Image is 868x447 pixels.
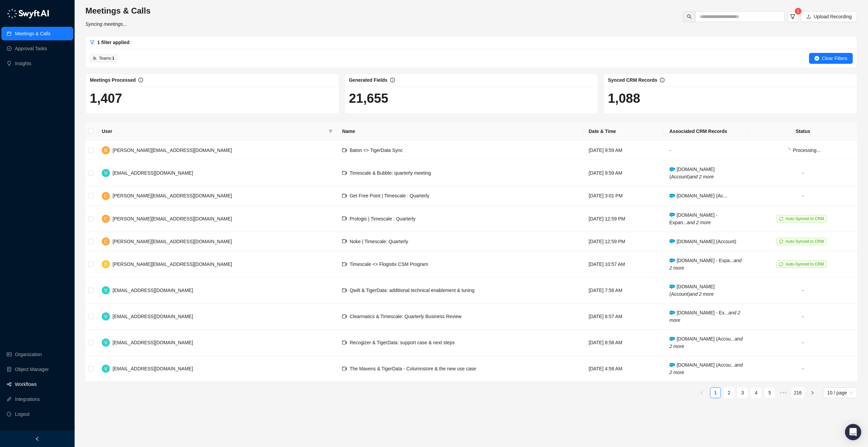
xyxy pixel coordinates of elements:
[778,387,789,398] li: Next 5 Pages
[350,216,415,221] span: Prologis | Timescale : Quarterly
[113,288,193,293] span: [EMAIL_ADDRESS][DOMAIN_NAME]
[764,387,775,398] li: 5
[669,258,742,271] i: and 2 more
[104,147,107,154] span: B
[801,11,857,22] button: Upload Recording
[15,392,40,406] a: Integrations
[749,330,857,356] td: -
[786,262,824,267] span: Auto-Synced to CRM
[342,288,347,293] span: video-camera
[669,284,714,297] span: [DOMAIN_NAME] (Account)
[751,388,761,398] a: 4
[779,239,783,244] span: sync
[791,387,804,398] li: 216
[793,148,821,153] span: Processing...
[583,186,664,206] td: [DATE] 3:01 PM
[749,160,857,186] td: -
[97,40,130,45] span: 1 filter applied
[104,287,107,294] span: V
[583,330,664,356] td: [DATE] 8:58 AM
[93,56,97,60] span: team
[583,141,664,160] td: [DATE] 9:59 AM
[342,239,347,244] span: video-camera
[104,313,107,320] span: V
[669,310,740,323] i: and 2 more
[15,27,51,40] a: Meetings & Calls
[349,91,594,106] h1: 21,655
[583,160,664,186] td: [DATE] 9:59 AM
[113,340,193,345] span: [EMAIL_ADDRESS][DOMAIN_NAME]
[724,388,734,398] a: 2
[113,239,232,244] span: [PERSON_NAME][EMAIL_ADDRESS][DOMAIN_NAME]
[814,13,852,20] span: Upload Recording
[350,366,476,371] span: The Mavens & TigerData - Columnstore & the new use case
[337,122,583,141] th: Name
[15,42,47,55] a: Approval Tasks
[113,366,193,371] span: [EMAIL_ADDRESS][DOMAIN_NAME]
[696,387,707,398] li: Previous Page
[104,238,107,245] span: C
[822,55,847,62] span: Clear Filters
[810,391,814,395] span: right
[342,171,347,175] span: video-camera
[608,91,853,106] h1: 1,088
[90,91,335,106] h1: 1,407
[690,291,714,297] i: and 2 more
[583,356,664,382] td: [DATE] 4:58 AM
[669,167,714,179] span: [DOMAIN_NAME] (Account)
[102,128,326,135] span: User
[669,336,743,349] span: [DOMAIN_NAME] (Accou...
[749,356,857,382] td: -
[15,57,31,70] a: Insights
[90,77,136,83] span: Meetings Processed
[342,262,347,267] span: video-camera
[583,122,664,141] th: Date & Time
[749,304,857,330] td: -
[690,174,714,179] i: and 2 more
[669,362,743,375] i: and 2 more
[700,391,704,395] span: left
[104,215,107,222] span: C
[342,193,347,198] span: video-camera
[113,193,232,198] span: [PERSON_NAME][EMAIL_ADDRESS][DOMAIN_NAME]
[583,304,664,330] td: [DATE] 6:57 AM
[669,336,743,349] i: and 2 more
[749,122,857,141] th: Status
[7,412,12,416] span: logout
[342,340,347,345] span: video-camera
[113,314,193,319] span: [EMAIL_ADDRESS][DOMAIN_NAME]
[749,186,857,206] td: -
[350,340,455,345] span: Recogizer & TigerData: support case & next steps
[669,212,717,225] span: [DOMAIN_NAME] - Expan...
[7,8,49,19] img: logo-05li4sbe.png
[710,388,721,398] a: 1
[823,387,857,398] div: Page Size
[669,239,736,244] span: [DOMAIN_NAME] (Account)
[350,193,429,198] span: Get Free Point | Timescale : Quarterly
[583,277,664,304] td: [DATE] 7:58 AM
[664,141,749,160] td: -
[660,78,665,82] span: info-circle
[113,261,232,267] span: [PERSON_NAME][EMAIL_ADDRESS][DOMAIN_NAME]
[696,387,707,398] button: left
[15,348,42,361] a: Organization
[350,261,428,267] span: Timescale <> Flogistix CSM Program
[390,78,395,82] span: info-circle
[349,77,388,83] span: Generated Fields
[795,8,802,15] sup: 1
[15,363,49,376] a: Object Manager
[845,424,861,440] div: Open Intercom Messenger
[669,362,743,375] span: [DOMAIN_NAME] (Accou...
[342,314,347,319] span: video-camera
[809,53,853,64] button: Clear Filters
[104,339,107,346] span: V
[751,387,762,398] li: 4
[814,56,819,61] span: close-circle
[779,262,783,266] span: sync
[113,170,193,176] span: [EMAIL_ADDRESS][DOMAIN_NAME]
[778,387,789,398] span: •••
[85,21,127,27] i: Syncing meetings...
[687,220,711,225] i: and 2 more
[779,217,783,221] span: sync
[99,56,114,61] span: Teams:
